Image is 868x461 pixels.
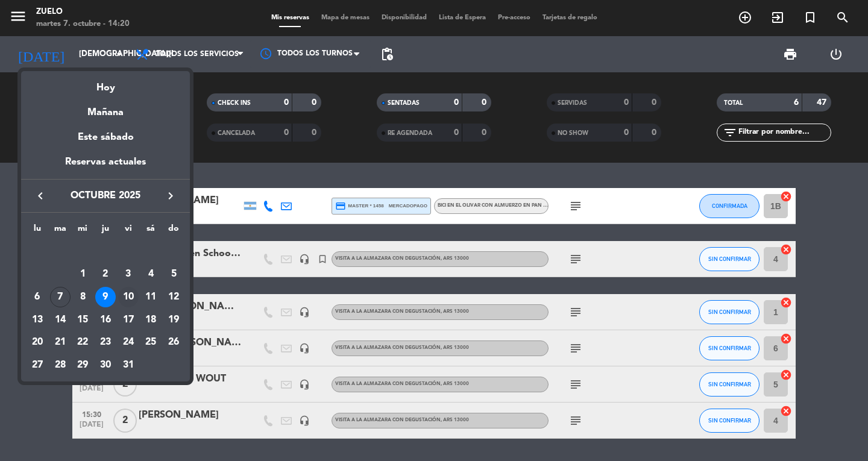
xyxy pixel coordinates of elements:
[95,287,116,307] div: 9
[72,333,93,353] div: 22
[26,240,185,263] td: OCT.
[118,333,139,353] div: 24
[21,96,190,121] div: Mañana
[162,222,185,240] th: domingo
[118,355,139,375] div: 31
[117,286,140,309] td: 10 de octubre de 2025
[72,310,93,330] div: 15
[140,264,161,284] div: 4
[118,287,139,307] div: 10
[117,354,140,377] td: 31 de octubre de 2025
[94,309,117,331] td: 16 de octubre de 2025
[140,310,161,330] div: 18
[163,287,184,307] div: 12
[94,222,117,240] th: jueves
[71,354,94,377] td: 29 de octubre de 2025
[27,287,48,307] div: 6
[95,333,116,353] div: 23
[117,222,140,240] th: viernes
[140,309,163,331] td: 18 de octubre de 2025
[117,331,140,354] td: 24 de octubre de 2025
[50,355,71,375] div: 28
[30,188,51,204] button: keyboard_arrow_left
[72,355,93,375] div: 29
[162,309,185,331] td: 19 de octubre de 2025
[94,286,117,309] td: 9 de octubre de 2025
[50,310,71,330] div: 14
[72,287,93,307] div: 8
[71,331,94,354] td: 22 de octubre de 2025
[49,331,72,354] td: 21 de octubre de 2025
[21,154,190,179] div: Reservas actuales
[50,333,71,353] div: 21
[21,121,190,154] div: Este sábado
[163,264,184,284] div: 5
[33,189,48,203] i: keyboard_arrow_left
[26,222,49,240] th: lunes
[118,264,139,284] div: 3
[49,286,72,309] td: 7 de octubre de 2025
[117,309,140,331] td: 17 de octubre de 2025
[94,354,117,377] td: 30 de octubre de 2025
[26,331,49,354] td: 20 de octubre de 2025
[26,354,49,377] td: 27 de octubre de 2025
[117,263,140,286] td: 3 de octubre de 2025
[95,264,116,284] div: 2
[26,309,49,331] td: 13 de octubre de 2025
[140,287,161,307] div: 11
[94,263,117,286] td: 2 de octubre de 2025
[160,188,181,204] button: keyboard_arrow_right
[49,354,72,377] td: 28 de octubre de 2025
[162,331,185,354] td: 26 de octubre de 2025
[162,263,185,286] td: 5 de octubre de 2025
[27,333,48,353] div: 20
[163,333,184,353] div: 26
[72,264,93,284] div: 1
[51,188,160,204] span: octubre 2025
[50,287,71,307] div: 7
[26,286,49,309] td: 6 de octubre de 2025
[21,71,190,96] div: Hoy
[49,222,72,240] th: martes
[27,355,48,375] div: 27
[140,263,163,286] td: 4 de octubre de 2025
[27,310,48,330] div: 13
[140,333,161,353] div: 25
[140,286,163,309] td: 11 de octubre de 2025
[95,310,116,330] div: 16
[162,286,185,309] td: 12 de octubre de 2025
[71,309,94,331] td: 15 de octubre de 2025
[71,263,94,286] td: 1 de octubre de 2025
[140,222,163,240] th: sábado
[71,286,94,309] td: 8 de octubre de 2025
[140,331,163,354] td: 25 de octubre de 2025
[94,331,117,354] td: 23 de octubre de 2025
[95,355,116,375] div: 30
[163,310,184,330] div: 19
[71,222,94,240] th: miércoles
[163,189,178,203] i: keyboard_arrow_right
[49,309,72,331] td: 14 de octubre de 2025
[118,310,139,330] div: 17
